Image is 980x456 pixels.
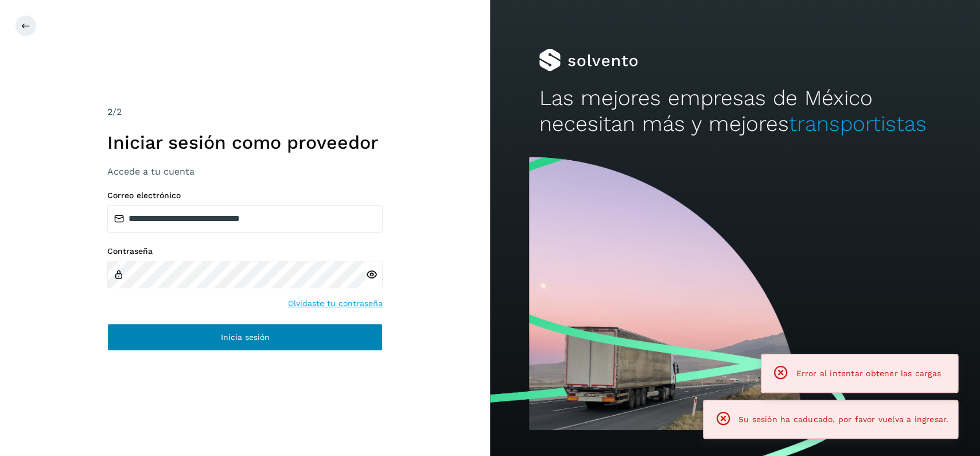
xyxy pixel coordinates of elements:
label: Contraseña [107,246,383,256]
h1: Iniciar sesión como proveedor [107,132,383,153]
h2: Las mejores empresas de México necesitan más y mejores [539,86,931,137]
span: transportistas [788,111,926,136]
h3: Accede a tu cuenta [107,166,383,177]
div: /2 [107,105,383,119]
span: Inicia sesión [221,333,270,341]
label: Correo electrónico [107,191,383,200]
span: Error al intentar obtener las cargas [796,369,940,378]
span: 2 [107,106,112,117]
button: Inicia sesión [107,323,383,351]
span: Su sesión ha caducado, por favor vuelva a ingresar. [738,415,948,424]
a: Olvidaste tu contraseña [288,297,383,310]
